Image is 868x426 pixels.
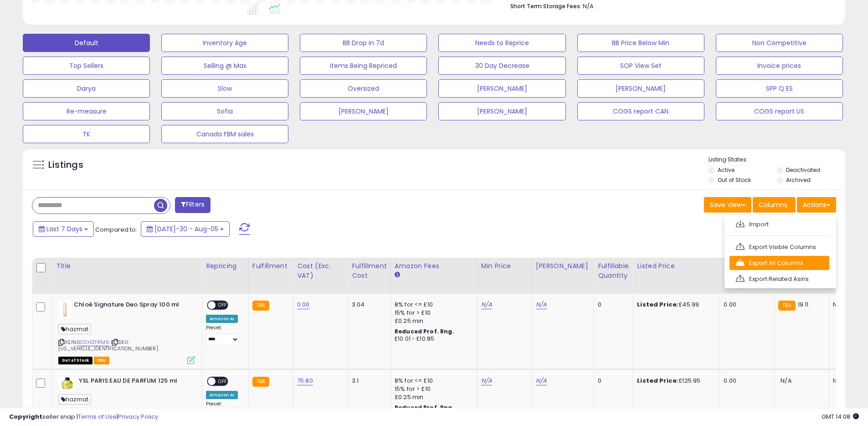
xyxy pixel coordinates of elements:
div: Min Price [481,261,528,271]
button: 30 Day Decrease [438,57,565,75]
div: £0.25 min [395,393,470,401]
button: Canada FBM sales [161,125,288,143]
img: 216MkwsR+dL._SL40_.jpg [58,301,72,319]
div: 3.1 [352,377,384,385]
div: Fulfillment Cost [352,261,387,281]
button: Non Competitive [716,34,843,52]
div: ASIN: [58,301,195,363]
button: BB Price Below Min [577,34,704,52]
label: Active [718,166,734,174]
div: 8% for <= £10 [395,301,470,309]
button: SPP Q ES [716,79,843,98]
a: 0.00 [297,300,310,309]
div: £0.25 min [395,317,470,325]
div: £45.99 [637,301,713,309]
button: TK [23,125,150,143]
a: 75.80 [297,376,313,385]
b: YSL PARIS EAU DE PARFUM 125 ml [79,377,190,388]
span: FBA [94,357,109,364]
div: Fulfillable Quantity [598,261,629,281]
span: 2025-08-13 14:08 GMT [822,412,859,421]
button: Last 7 Days [33,221,94,237]
div: 8% for <= £10 [395,377,470,385]
div: seller snap | | [9,413,158,421]
div: 15% for > £10 [395,309,470,317]
button: Re-measure [23,102,150,120]
div: Amazon AI [206,315,238,323]
a: Terms of Use [78,412,117,421]
label: Out of Stock [718,176,751,184]
button: Columns [753,197,796,213]
button: COGS report CAN [577,102,704,120]
div: 3.04 [352,301,384,309]
small: FBA [252,377,269,387]
b: Listed Price: [637,300,678,309]
div: 15% for > £10 [395,385,470,393]
button: [PERSON_NAME] [577,79,704,98]
label: Deactivated [786,166,820,174]
button: Sofia [161,102,288,120]
div: N/A [833,377,863,385]
b: Listed Price: [637,376,678,385]
small: FBA [252,301,269,311]
span: Columns [759,200,787,209]
button: Darya [23,79,150,98]
small: Amazon Fees. [395,271,400,279]
a: N/A [536,376,547,385]
div: Listed Price [637,261,716,271]
div: Preset: [206,325,241,345]
button: Actions [797,197,836,213]
span: | SKU: [US_VEHICLE_IDENTIFICATION_NUMBER] [58,338,158,352]
small: FBA [778,301,795,311]
div: £10.01 - £10.85 [395,335,470,343]
span: OFF [216,301,230,309]
div: 0 [598,301,626,309]
button: Default [23,34,150,52]
button: [PERSON_NAME] [438,102,565,120]
b: Short Term Storage Fees: [510,2,581,10]
span: Compared to: [95,225,137,234]
button: Selling @ Max [161,57,288,75]
button: SOP View Set [577,57,704,75]
span: hazmat [58,394,91,405]
b: Reduced Prof. Rng. [395,327,454,335]
div: 0.00 [724,377,767,385]
div: [PERSON_NAME] [536,261,590,271]
button: Save View [704,197,751,213]
button: Filters [175,197,211,213]
button: Oversized [300,79,427,98]
span: N/A [781,376,791,385]
button: Inventory Age [161,34,288,52]
span: hazmat [58,324,91,334]
b: Chloè Signature Deo Spray 100 ml [74,301,185,312]
button: Slow [161,79,288,98]
button: [PERSON_NAME] [438,79,565,98]
a: B0014ZFRM6 [77,338,109,346]
button: Items Being Repriced [300,57,427,75]
button: Top Sellers [23,57,150,75]
p: Listing States: [709,156,845,164]
div: Amazon AI [206,391,238,399]
div: 0.00 [724,301,767,309]
span: Last 7 Days [46,224,82,234]
span: OFF [216,378,230,385]
div: N/A [833,301,863,309]
span: All listings that are currently out of stock and unavailable for purchase on Amazon [58,357,92,364]
label: Archived [786,176,811,184]
div: Amazon Fees [395,261,473,271]
a: N/A [481,376,492,385]
a: Export Related Asins [729,272,829,286]
button: Invoice prices [716,57,843,75]
span: 19.11 [798,300,809,309]
a: Export Visible Columns [729,240,829,254]
div: Title [56,261,198,271]
div: Repricing [206,261,245,271]
a: N/A [481,300,492,309]
img: 41j+XKHtPCL._SL40_.jpg [58,377,77,389]
button: BB Drop in 7d [300,34,427,52]
a: Privacy Policy [118,412,158,421]
button: COGS report US [716,102,843,120]
strong: Copyright [9,412,42,421]
button: [DATE]-30 - Aug-05 [141,221,230,237]
a: Export All Columns [729,256,829,270]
